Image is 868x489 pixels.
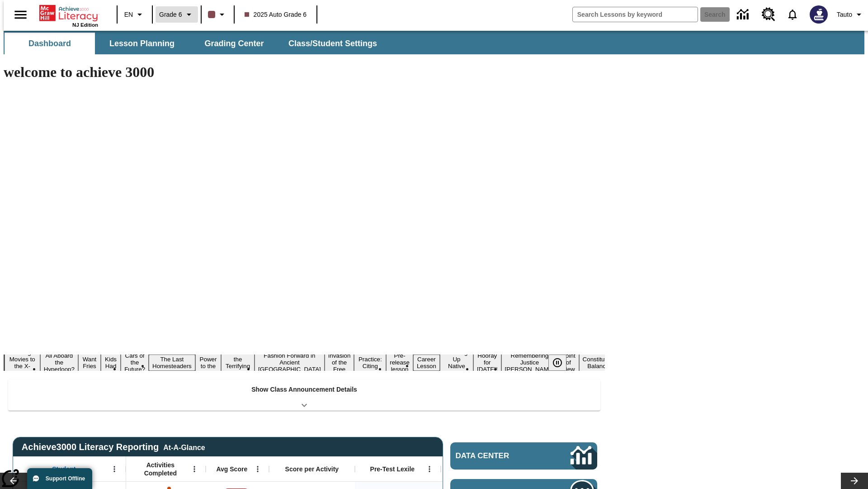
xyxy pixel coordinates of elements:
button: Slide 12 Pre-release lesson [386,351,413,374]
button: Lesson Planning [97,33,187,54]
button: Grade: Grade 6, Select a grade [156,6,198,23]
span: Data Center [456,451,540,460]
a: Data Center [450,442,597,470]
span: EN [124,10,133,19]
button: Slide 14 Cooking Up Native Traditions [440,348,473,378]
a: Home [39,4,98,22]
a: Notifications [781,3,804,26]
button: Language: EN, Select a language [120,6,149,23]
span: Pre-Test Lexile [370,465,415,473]
button: Lesson carousel, Next [841,473,868,489]
button: Slide 18 The Constitution's Balancing Act [579,348,623,378]
button: Pause [548,355,566,371]
button: Slide 13 Career Lesson [413,355,440,371]
button: Slide 16 Remembering Justice O'Connor [501,351,558,374]
button: Slide 2 All Aboard the Hyperloop? [40,351,78,374]
div: Home [39,3,98,28]
div: Show Class Announcement Details [8,379,600,411]
button: Class/Student Settings [281,33,384,54]
button: Slide 11 Mixed Practice: Citing Evidence [354,348,386,378]
button: Support Offline [27,468,92,489]
button: Open Menu [423,462,436,476]
button: Open Menu [251,462,264,476]
div: SubNavbar [4,33,385,54]
button: Select a new avatar [804,3,833,26]
div: Pause [548,355,576,371]
span: Tauto [837,10,852,19]
button: Slide 3 Do You Want Fries With That? [78,341,101,384]
div: SubNavbar [4,31,864,54]
span: Score per Activity [285,465,339,473]
button: Slide 10 The Invasion of the Free CD [325,344,354,381]
button: Slide 5 Cars of the Future? [121,351,149,374]
span: Grade 6 [159,10,182,19]
button: Slide 1 Taking Movies to the X-Dimension [5,348,40,378]
a: Resource Center, Will open in new tab [756,2,781,27]
img: Avatar [810,5,828,24]
span: Student [52,465,75,473]
span: Activities Completed [131,461,190,477]
span: Support Offline [46,475,85,482]
button: Grading Center [189,33,279,54]
button: Slide 8 Attack of the Terrifying Tomatoes [221,348,255,378]
button: Open side menu [7,1,34,28]
p: Show Class Announcement Details [251,385,357,394]
button: Slide 7 Solar Power to the People [195,348,222,378]
span: 2025 Auto Grade 6 [245,10,307,19]
button: Slide 9 Fashion Forward in Ancient Rome [255,351,325,374]
button: Open Menu [188,462,201,476]
button: Dashboard [5,33,95,54]
span: NJ Edition [72,22,98,28]
span: Avg Score [216,465,247,473]
button: Slide 6 The Last Homesteaders [149,355,195,371]
button: Class color is dark brown. Change class color [204,6,231,23]
button: Open Menu [108,462,121,476]
button: Slide 4 Dirty Jobs Kids Had To Do [101,341,121,384]
div: At-A-Glance [163,442,205,452]
span: Achieve3000 Literacy Reporting [22,442,205,452]
h1: welcome to achieve 3000 [4,64,605,81]
input: search field [573,7,698,22]
button: Slide 15 Hooray for Constitution Day! [473,351,501,374]
button: Profile/Settings [833,6,868,23]
a: Data Center [731,2,756,27]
